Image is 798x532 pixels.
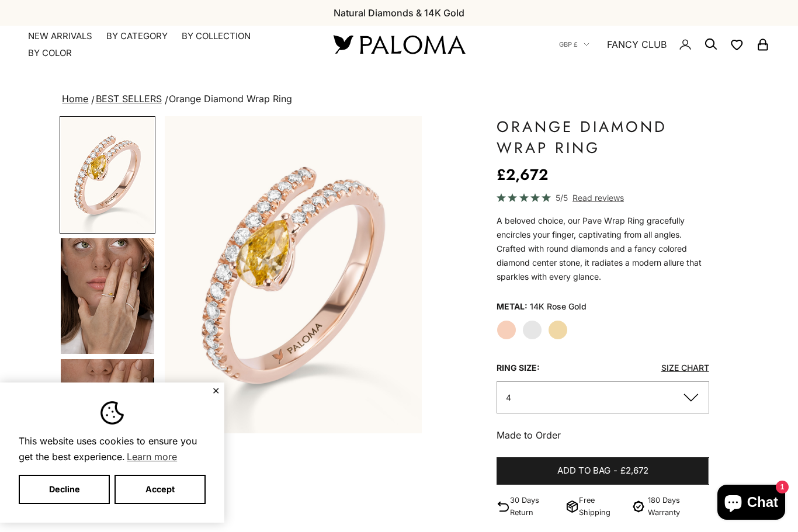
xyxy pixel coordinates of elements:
sale-price: £2,672 [497,163,548,186]
span: 5/5 [556,191,568,204]
p: 180 Days Warranty [648,494,709,519]
inbox-online-store-chat: Shopify online store chat [714,485,789,523]
nav: breadcrumbs [60,91,738,107]
button: Close [212,387,220,394]
button: Go to item 5 [60,358,155,476]
button: Add to bag-£2,672 [497,457,709,485]
p: 30 Days Return [510,494,560,519]
p: Natural Diamonds & 14K Gold [334,5,464,20]
a: BEST SELLERS [96,93,162,105]
span: Read reviews [573,191,624,204]
p: Made to Order [497,427,709,443]
span: 4 [506,392,511,402]
span: Add to bag [557,464,610,478]
button: Go to item 4 [60,237,155,355]
a: Home [62,93,88,105]
nav: Primary navigation [28,30,306,59]
button: GBP £ [559,39,589,50]
button: Decline [19,475,110,504]
img: #YellowGold #RoseGold #WhiteGold [61,359,154,475]
variant-option-value: 14K Rose Gold [530,298,587,315]
summary: By Collection [182,30,251,42]
nav: Secondary navigation [559,26,770,63]
a: 5/5 Read reviews [497,191,709,204]
a: Size Chart [661,363,709,373]
summary: By Color [28,47,72,59]
span: Orange Diamond Wrap Ring [169,93,292,105]
legend: Ring Size: [497,359,540,377]
a: Learn more [125,448,179,465]
img: #RoseGold [61,117,154,232]
span: GBP £ [559,39,578,50]
p: Free Shipping [579,494,624,519]
div: A beloved choice, our Pave Wrap Ring gracefully encircles your finger, captivating from all angle... [497,214,709,284]
img: Cookie banner [100,401,124,425]
summary: By Category [106,30,168,42]
a: FANCY CLUB [607,37,667,52]
img: #YellowGold #RoseGold #WhiteGold [61,238,154,354]
button: 4 [497,381,709,413]
div: Item 1 of 18 [165,116,422,433]
span: £2,672 [620,464,648,478]
span: This website uses cookies to ensure you get the best experience. [19,434,206,465]
button: Go to item 1 [60,116,155,234]
button: Accept [115,475,206,504]
legend: Metal: [497,298,528,315]
a: NEW ARRIVALS [28,30,92,42]
img: #RoseGold [165,116,422,433]
h1: Orange Diamond Wrap Ring [497,116,709,158]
